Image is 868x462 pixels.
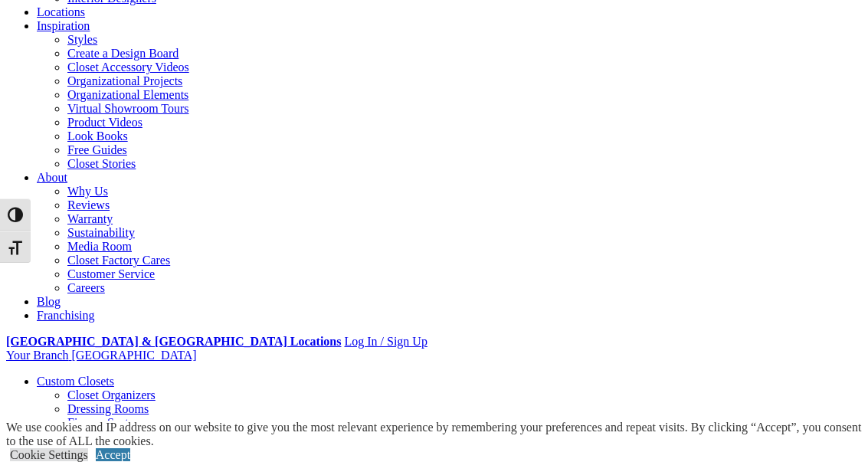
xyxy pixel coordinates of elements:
a: Product Videos [67,116,142,129]
a: Inspiration [37,19,90,32]
a: Your Branch [GEOGRAPHIC_DATA] [6,349,197,362]
span: Your Branch [6,349,68,362]
a: Look Books [67,129,128,143]
a: Why Us [67,185,108,198]
a: Closet Stories [67,157,136,170]
a: Reviews [67,198,110,211]
a: Organizational Projects [67,74,182,87]
a: Organizational Elements [67,88,188,101]
a: Virtual Showroom Tours [67,102,189,115]
a: Blog [37,295,61,308]
a: [GEOGRAPHIC_DATA] & [GEOGRAPHIC_DATA] Locations [6,335,341,348]
a: Franchising [37,309,95,322]
a: Careers [67,281,105,294]
a: Locations [37,5,85,18]
a: Custom Closets [37,375,114,388]
a: Media Room [67,240,132,253]
a: Free Guides [67,143,127,156]
a: Sustainability [67,226,135,239]
a: Closet Organizers [67,388,156,401]
a: Customer Service [67,267,155,280]
a: Cookie Settings [10,448,88,461]
div: We use cookies and IP address on our website to give you the most relevant experience by remember... [6,421,868,448]
a: About [37,171,67,184]
a: Dressing Rooms [67,402,149,415]
a: Warranty [67,212,113,225]
a: Log In / Sign Up [344,335,427,348]
span: [GEOGRAPHIC_DATA] [71,349,196,362]
a: Accept [96,448,130,461]
a: Finesse Systems [67,416,148,429]
a: Closet Accessory Videos [67,61,189,74]
a: Styles [67,33,97,46]
a: Closet Factory Cares [67,254,170,267]
a: Create a Design Board [67,47,179,60]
